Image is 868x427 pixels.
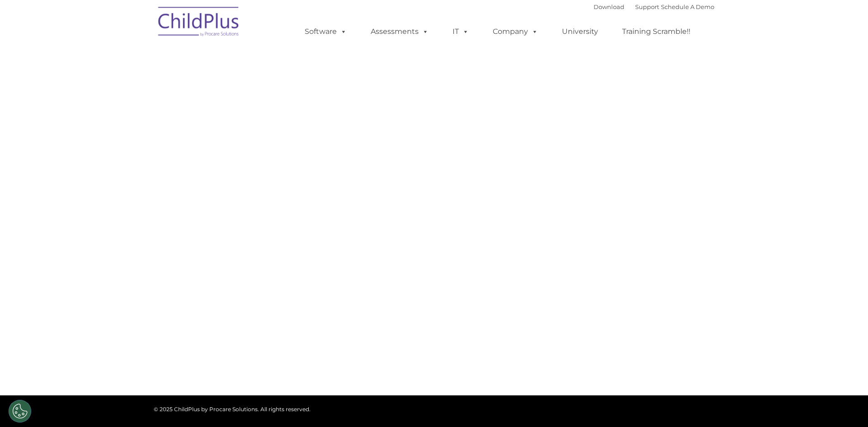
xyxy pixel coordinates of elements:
[443,23,478,41] a: IT
[553,23,607,41] a: University
[154,0,244,46] img: ChildPlus by Procare Solutions
[635,3,659,10] a: Support
[484,23,547,41] a: Company
[9,400,31,422] button: Cookies Settings
[154,406,311,413] span: © 2025 ChildPlus by Procare Solutions. All rights reserved.
[613,23,699,41] a: Training Scramble!!
[594,3,624,10] a: Download
[594,3,714,10] font: |
[362,23,438,41] a: Assessments
[296,23,356,41] a: Software
[661,3,714,10] a: Schedule A Demo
